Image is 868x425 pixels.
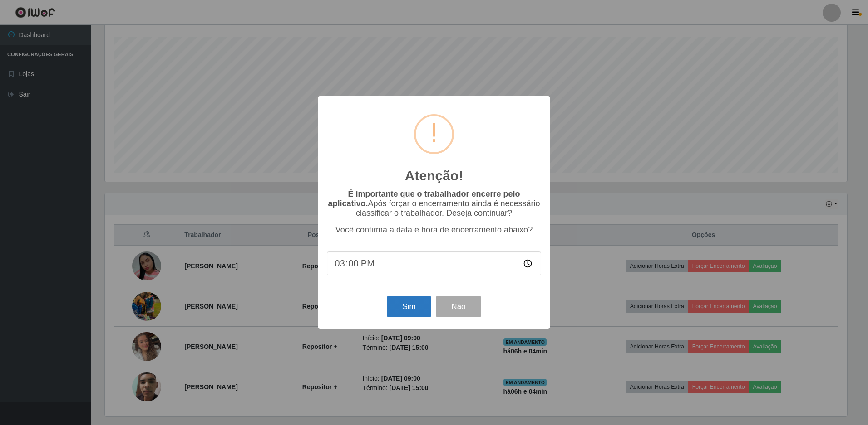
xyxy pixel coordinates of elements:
h2: Atenção! [405,168,463,184]
button: Sim [387,296,431,317]
b: É importante que o trabalhador encerre pelo aplicativo. [328,189,520,208]
button: Não [436,296,481,317]
p: Após forçar o encerramento ainda é necessário classificar o trabalhador. Deseja continuar? [327,189,541,218]
p: Você confirma a data e hora de encerramento abaixo? [327,225,541,235]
